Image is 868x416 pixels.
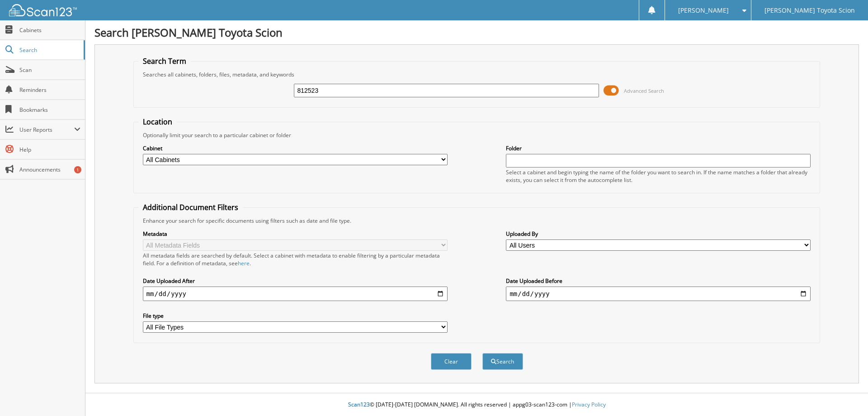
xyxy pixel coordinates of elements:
span: Cabinets [19,26,80,34]
label: Date Uploaded After [143,277,448,285]
span: Reminders [19,86,80,94]
div: All metadata fields are searched by default. Select a cabinet with metadata to enable filtering b... [143,252,448,267]
iframe: Chat Widget [823,373,868,416]
h1: Search [PERSON_NAME] Toyota Scion [94,25,859,40]
span: [PERSON_NAME] [678,8,729,13]
label: Metadata [143,230,448,238]
span: Scan123 [348,401,370,408]
label: File type [143,312,448,320]
span: Announcements [19,166,80,173]
span: Search [19,46,79,54]
button: Search [482,353,523,370]
a: here [238,259,250,267]
label: Date Uploaded Before [506,277,811,285]
label: Cabinet [143,144,448,152]
div: Searches all cabinets, folders, files, metadata, and keywords [138,71,816,78]
span: Scan [19,66,80,74]
legend: Additional Document Filters [138,202,243,212]
span: Bookmarks [19,106,80,114]
legend: Search Term [138,56,191,66]
legend: Location [138,117,177,127]
div: Optionally limit your search to a particular cabinet or folder [138,131,816,139]
div: Enhance your search for specific documents using filters such as date and file type. [138,217,816,225]
label: Uploaded By [506,230,811,238]
div: Select a cabinet and begin typing the name of the folder you want to search in. If the name match... [506,168,811,184]
span: Help [19,146,80,153]
span: User Reports [19,126,74,134]
input: end [506,287,811,301]
span: [PERSON_NAME] Toyota Scion [764,8,855,13]
a: Privacy Policy [572,401,606,408]
img: scan123-logo-white.svg [9,4,77,16]
div: © [DATE]-[DATE] [DOMAIN_NAME]. All rights reserved | appg03-scan123-com | [85,394,868,416]
label: Folder [506,144,811,152]
div: 1 [74,166,81,173]
button: Clear [431,353,472,370]
input: start [143,287,448,301]
span: Advanced Search [624,87,664,94]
